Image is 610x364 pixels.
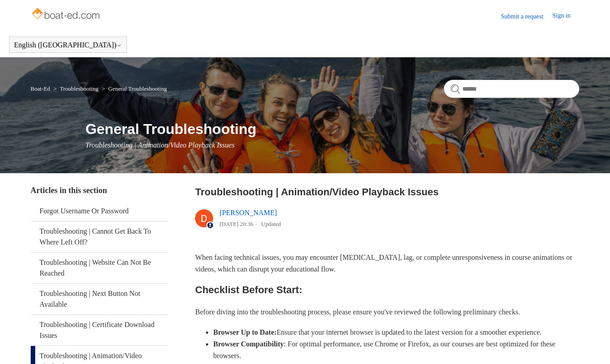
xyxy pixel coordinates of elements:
p: When facing technical issues, you may encounter [MEDICAL_DATA], lag, or complete unresponsiveness... [195,252,579,275]
a: Boat-Ed [31,85,50,92]
p: Before diving into the troubleshooting process, please ensure you've reviewed the following preli... [195,306,579,318]
a: Troubleshooting | Certificate Download Issues [31,315,168,346]
a: Submit a request [501,12,552,21]
h2: Checklist Before Start: [195,282,579,298]
span: Articles in this section [31,186,107,195]
strong: Browser Compatibility [213,340,284,348]
img: Boat-Ed Help Center home page [31,5,102,23]
h1: General Troubleshooting [85,118,579,140]
a: Troubleshooting | Next Button Not Available [31,284,168,314]
li: : For optimal performance, use Chrome or Firefox, as our courses are best optimized for these bro... [213,338,579,361]
li: Boat-Ed [31,85,52,92]
a: Troubleshooting [60,85,98,92]
li: General Troubleshooting [100,85,167,92]
span: Troubleshooting | Animation/Video Playback Issues [85,141,234,149]
a: Troubleshooting | Website Can Not Be Reached [31,253,168,283]
time: 2024-03-14T20:36:51Z [219,221,253,227]
a: Forgot Username Or Password [31,201,168,221]
li: Updated [261,221,281,227]
strong: Browser Up to Date: [213,328,276,336]
h2: Troubleshooting | Animation/Video Playback Issues [195,184,579,199]
li: Troubleshooting [51,85,100,92]
a: [PERSON_NAME] [219,209,277,217]
a: Troubleshooting | Cannot Get Back To Where Left Off? [31,221,168,252]
a: Sign in [552,11,579,22]
li: Ensure that your internet browser is updated to the latest version for a smoother experience. [213,327,579,338]
button: English ([GEOGRAPHIC_DATA]) [14,41,122,49]
input: Search [444,80,579,98]
a: General Troubleshooting [108,85,167,92]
